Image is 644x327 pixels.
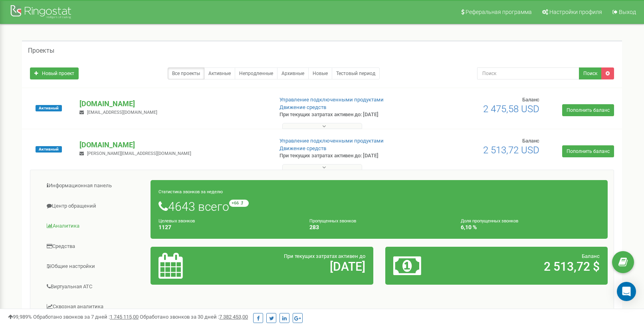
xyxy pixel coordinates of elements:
[619,9,636,15] span: Выход
[579,67,602,79] button: Поиск
[159,224,297,230] h4: 1127
[279,104,326,110] a: Движение средств
[277,67,309,79] a: Архивные
[33,314,139,320] span: Обработано звонков за 7 дней :
[279,152,416,160] p: При текущих затратах активен до: [DATE]
[28,47,54,54] h5: Проекты
[232,260,365,273] h2: [DATE]
[229,200,249,207] small: +66
[522,97,539,103] span: Баланс
[36,196,151,216] a: Центр обращений
[36,297,151,317] a: Сквозная аналитика
[522,138,539,144] span: Баланс
[36,237,151,256] a: Средства
[466,9,532,15] span: Реферальная программа
[477,67,579,79] input: Поиск
[159,189,223,194] small: Статистика звонков за неделю
[461,218,518,224] small: Доля пропущенных звонков
[279,138,384,144] a: Управление подключенными продуктами
[549,9,602,15] span: Настройки профиля
[483,103,539,115] span: 2 475,58 USD
[461,224,600,230] h4: 6,10 %
[284,253,365,259] span: При текущих затратах активен до
[159,200,600,213] h1: 4643 всего
[110,314,139,320] u: 1 745 115,00
[235,67,277,79] a: Непродленные
[219,314,248,320] u: 7 382 453,00
[309,218,356,224] small: Пропущенных звонков
[159,218,195,224] small: Целевых звонков
[562,104,614,116] a: Пополнить баланс
[36,216,151,236] a: Аналитика
[140,314,248,320] span: Обработано звонков за 30 дней :
[36,105,62,111] span: Активный
[87,151,191,156] span: [PERSON_NAME][EMAIL_ADDRESS][DOMAIN_NAME]
[279,111,416,119] p: При текущих затратах активен до: [DATE]
[582,253,600,259] span: Баланс
[617,282,636,301] div: Open Intercom Messenger
[279,97,384,103] a: Управление подключенными продуктами
[36,146,62,153] span: Активный
[36,176,151,196] a: Информационная панель
[562,145,614,157] a: Пополнить баланс
[483,145,539,156] span: 2 513,72 USD
[466,260,600,273] h2: 2 513,72 $
[36,257,151,276] a: Общие настройки
[308,67,332,79] a: Новые
[87,110,157,115] span: [EMAIL_ADDRESS][DOMAIN_NAME]
[79,140,266,150] p: [DOMAIN_NAME]
[8,314,32,320] span: 99,989%
[279,145,326,151] a: Движение средств
[36,277,151,297] a: Виртуальная АТС
[332,67,380,79] a: Тестовый период
[204,67,235,79] a: Активные
[168,67,204,79] a: Все проекты
[79,99,266,109] p: [DOMAIN_NAME]
[309,224,448,230] h4: 283
[30,67,79,79] a: Новый проект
